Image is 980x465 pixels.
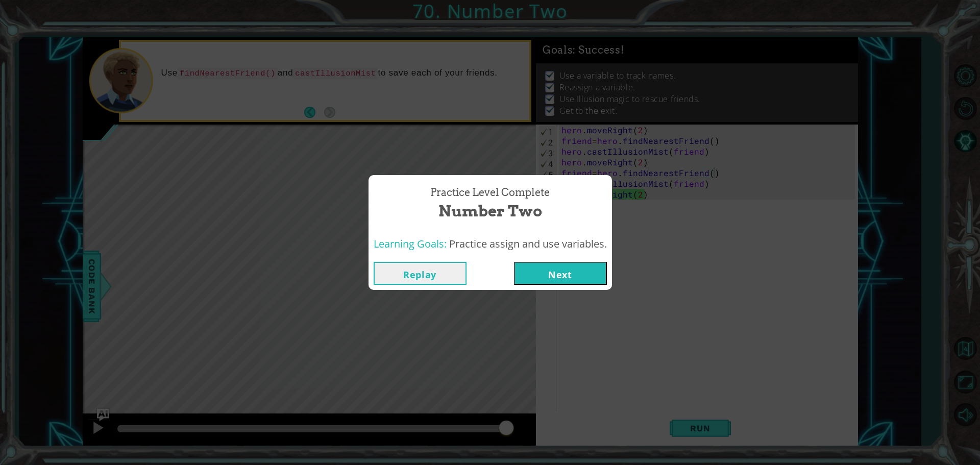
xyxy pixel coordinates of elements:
span: Practice assign and use variables. [449,237,607,251]
span: Practice Level Complete [430,185,550,200]
span: Learning Goals: [374,237,447,251]
button: Next [514,262,607,285]
span: Number Two [438,200,542,222]
button: Replay [374,262,467,285]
